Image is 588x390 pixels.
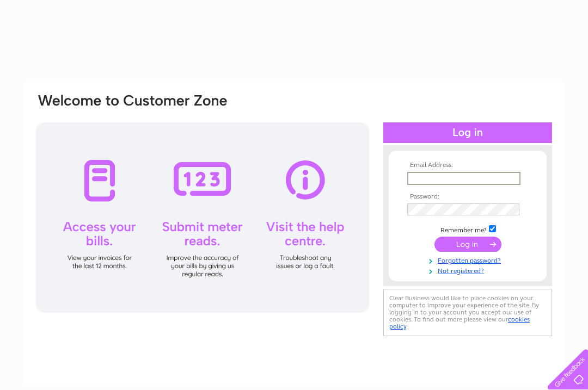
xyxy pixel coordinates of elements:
div: Clear Business would like to place cookies on your computer to improve your experience of the sit... [383,289,552,336]
th: Email Address: [405,162,531,169]
td: Remember me? [405,224,531,234]
a: Forgotten password? [407,255,531,265]
th: Password: [405,193,531,201]
a: Not registered? [407,265,531,275]
input: Submit [434,237,501,252]
a: cookies policy [389,315,530,330]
